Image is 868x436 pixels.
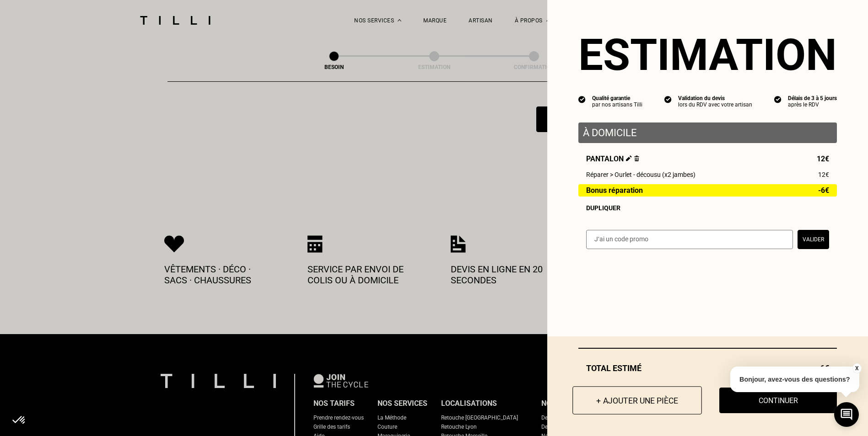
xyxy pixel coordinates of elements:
[583,127,832,138] p: À domicile
[578,363,837,373] div: Total estimé
[586,186,643,194] span: Bonus réparation
[586,204,829,212] div: Dupliquer
[818,186,829,194] span: -6€
[774,95,782,103] img: icon list info
[586,230,793,249] input: J‘ai un code promo
[817,154,829,163] span: 12€
[578,29,837,80] section: Estimation
[664,95,672,103] img: icon list info
[572,386,702,415] button: + Ajouter une pièce
[578,95,586,103] img: icon list info
[788,101,837,108] div: après le RDV
[678,95,752,101] div: Validation du devis
[592,95,642,101] div: Qualité garantie
[719,388,837,413] button: Continuer
[678,101,752,108] div: lors du RDV avec votre artisan
[586,154,639,163] span: Pantalon
[626,155,632,161] img: Éditer
[730,367,859,392] p: Bonjour, avez-vous des questions?
[634,155,639,161] img: Supprimer
[798,230,829,249] button: Valider
[852,363,861,373] button: X
[586,171,695,178] span: Réparer > Ourlet - décousu (x2 jambes)
[592,101,642,108] div: par nos artisans Tilli
[818,171,829,178] span: 12€
[788,95,837,101] div: Délais de 3 à 5 jours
